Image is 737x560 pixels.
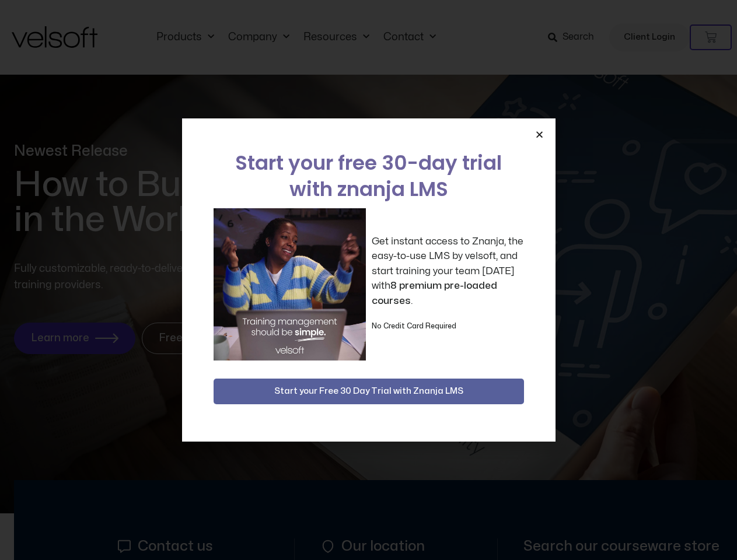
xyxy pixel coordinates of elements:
img: a woman sitting at her laptop dancing [214,208,366,360]
h2: Start your free 30-day trial with znanja LMS [214,150,524,202]
button: Start your Free 30 Day Trial with Znanja LMS [214,379,524,404]
p: Get instant access to Znanja, the easy-to-use LMS by velsoft, and start training your team [DATE]... [372,234,524,309]
a: Close [535,130,544,139]
strong: No Credit Card Required [372,323,456,330]
strong: 8 premium pre-loaded courses [372,281,497,306]
span: Start your Free 30 Day Trial with Znanja LMS [274,384,463,398]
